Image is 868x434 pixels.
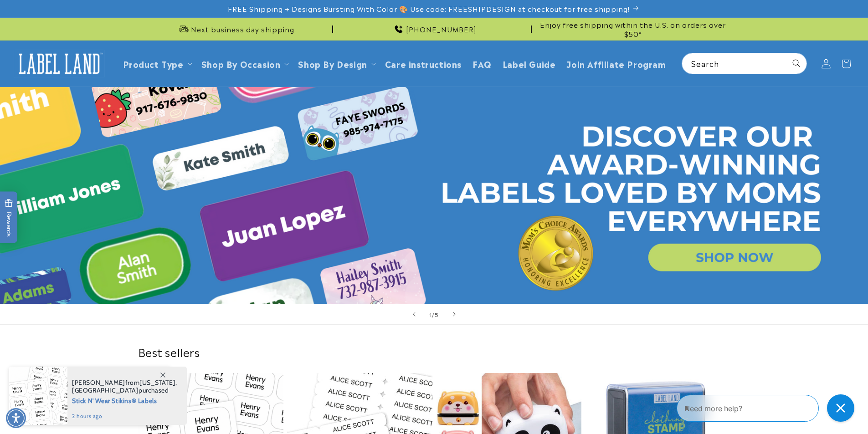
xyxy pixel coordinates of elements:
span: FAQ [473,58,492,69]
div: Announcement [337,18,532,40]
span: Shop By Occasion [201,58,281,69]
span: [PHONE_NUMBER] [406,25,477,34]
a: Product Type [123,57,184,70]
iframe: Gorgias Floating Chat [677,391,859,425]
button: Next slide [444,304,464,324]
span: 1 [429,310,432,319]
div: Announcement [535,18,730,40]
a: Label Land [10,46,108,81]
span: 2 hours ago [72,412,177,420]
span: Enjoy free shipping within the U.S. on orders over $50* [535,20,730,38]
span: Stick N' Wear Stikins® Labels [72,394,177,406]
span: [US_STATE] [139,378,175,387]
button: Search [786,53,806,73]
span: Join Affiliate Program [566,58,666,69]
span: Care instructions [385,58,462,69]
a: FAQ [467,53,497,74]
a: Care instructions [380,53,467,74]
span: FREE Shipping + Designs Bursting With Color 🎨 Use code: FREESHIPDESIGN at checkout for free shipp... [228,4,630,13]
div: Accessibility Menu [6,408,26,428]
span: from , purchased [72,379,177,394]
summary: Product Type [118,53,196,74]
span: Next business day shipping [191,25,294,34]
summary: Shop By Design [293,53,379,74]
a: Join Affiliate Program [561,53,671,74]
span: / [432,310,435,319]
div: Announcement [138,18,333,40]
img: Label Land [14,50,105,78]
a: Label Guide [497,53,561,74]
span: [PERSON_NAME] [72,378,125,387]
a: Shop By Design [298,57,367,70]
span: Rewards [5,199,13,236]
summary: Shop By Occasion [196,53,293,74]
h2: Best sellers [138,345,730,359]
button: Previous slide [404,304,424,324]
span: [GEOGRAPHIC_DATA] [72,386,139,394]
span: Label Guide [503,58,556,69]
span: 5 [435,310,439,319]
